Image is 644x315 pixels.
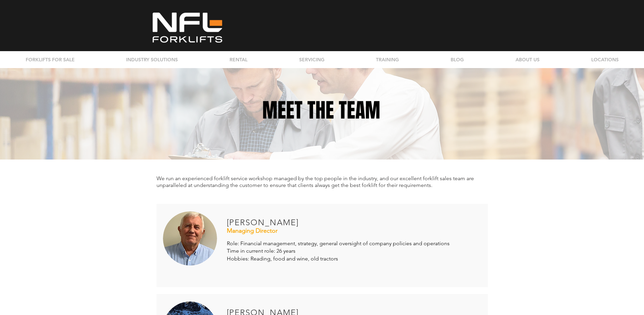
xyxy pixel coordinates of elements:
[273,51,350,68] a: SERVICING
[227,227,278,234] span: Managing Director
[22,51,78,68] p: FORKLIFTS FOR SALE
[226,51,251,68] p: RENTAL
[227,217,299,227] span: [PERSON_NAME]
[227,240,450,247] span: Role: Financial management, strategy, general oversight of company policies and operations
[565,51,644,68] div: LOCATIONS
[149,11,226,44] img: NFL White_LG clearcut.png
[204,51,273,68] a: RENTAL
[512,51,543,68] p: ABOUT US
[588,51,622,68] p: LOCATIONS
[425,51,490,68] a: BLOG
[490,51,565,68] div: ABOUT US
[373,51,402,68] p: TRAINING
[163,211,217,266] img: forklift
[447,51,467,68] p: BLOG
[227,255,338,262] span: Hobbies: Reading, food and wine, old tractors
[123,51,181,68] p: INDUSTRY SOLUTIONS
[227,248,295,254] span: Time in current role: 26 years
[350,51,425,68] a: TRAINING
[157,175,474,188] span: We run an experienced forklift service workshop managed by the top people in the industry, and ou...
[100,51,204,68] a: INDUSTRY SOLUTIONS
[262,96,380,125] span: MEET THE TEAM
[296,51,328,68] p: SERVICING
